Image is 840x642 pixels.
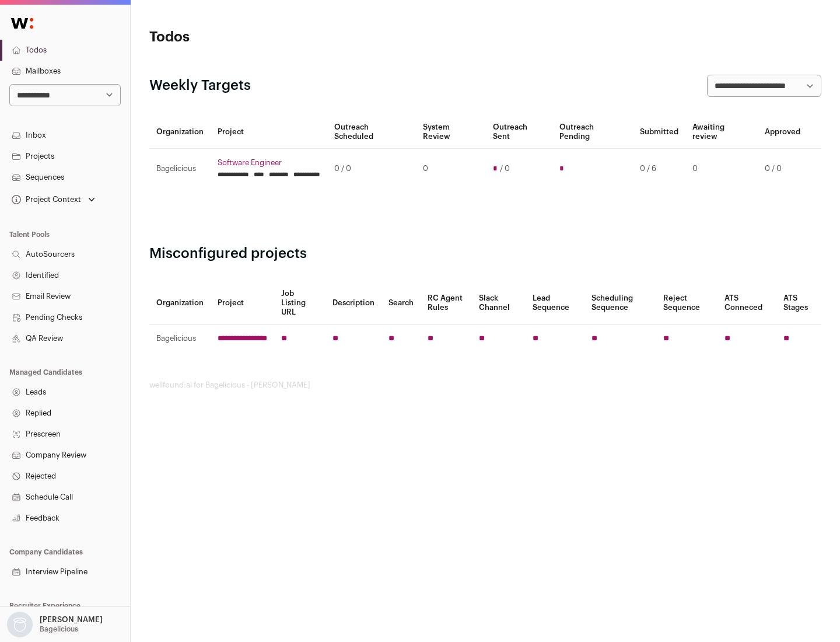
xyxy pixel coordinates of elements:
a: Software Engineer [218,158,320,168]
th: Slack Channel [472,282,526,325]
button: Open dropdown [9,191,97,208]
th: ATS Conneced [717,282,776,325]
p: Bagelicious [40,624,78,634]
td: 0 / 0 [758,149,807,189]
th: Awaiting review [685,116,758,149]
th: ATS Stages [776,282,821,325]
th: Lead Sequence [526,282,584,325]
th: Approved [758,116,807,149]
th: Reject Sequence [656,282,718,325]
th: Project [211,282,274,325]
th: System Review [416,116,485,149]
th: Submitted [633,116,685,149]
td: Bagelicious [149,325,211,353]
th: Outreach Sent [486,116,553,149]
img: nopic.png [7,612,33,637]
span: / 0 [500,164,510,173]
th: Outreach Pending [552,116,632,149]
th: Organization [149,282,211,325]
img: Wellfound [5,12,40,35]
td: 0 / 0 [327,149,416,189]
td: 0 [416,149,485,189]
button: Open dropdown [5,612,105,637]
th: Description [325,282,381,325]
th: Project [211,116,327,149]
td: Bagelicious [149,149,211,189]
th: Scheduling Sequence [584,282,656,325]
p: [PERSON_NAME] [40,615,103,624]
th: RC Agent Rules [421,282,471,325]
th: Organization [149,116,211,149]
div: Project Context [9,195,81,204]
th: Search [381,282,421,325]
td: 0 / 6 [633,149,685,189]
h2: Misconfigured projects [149,245,821,263]
h1: Todos [149,28,373,47]
footer: wellfound:ai for Bagelicious - [PERSON_NAME] [149,381,821,390]
th: Job Listing URL [274,282,325,325]
th: Outreach Scheduled [327,116,416,149]
td: 0 [685,149,758,189]
h2: Weekly Targets [149,76,251,95]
